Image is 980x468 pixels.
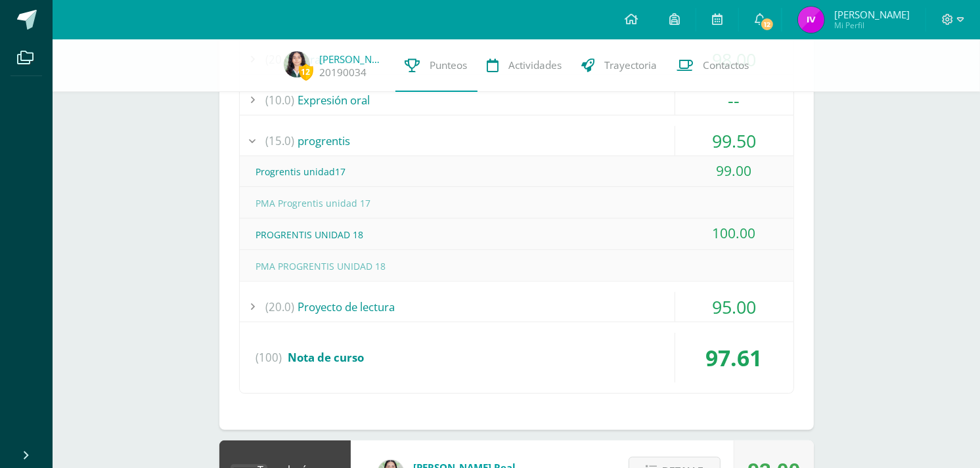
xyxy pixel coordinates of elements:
[240,157,793,186] div: Progrentis unidad17
[240,220,793,249] div: PROGRENTIS UNIDAD 18
[240,85,793,115] div: Expresión oral
[509,58,562,72] span: Actividades
[834,20,910,31] span: Mi Perfil
[299,64,313,80] span: 12
[798,7,824,33] img: 63131e9f9ecefa68a367872e9c6fe8c2.png
[605,58,657,72] span: Trayectoria
[288,350,365,365] span: Nota de curso
[266,126,295,156] span: (15.0)
[760,17,774,32] span: 12
[834,8,910,21] span: [PERSON_NAME]
[320,66,367,79] a: 20190034
[266,292,295,322] span: (20.0)
[240,126,793,156] div: progrentis
[675,85,793,115] div: --
[667,39,759,92] a: Contactos
[675,292,793,322] div: 95.00
[675,219,793,248] div: 100.00
[430,58,468,72] span: Punteos
[284,51,310,77] img: e484bfb8fca8785d6216b8c16235e2c5.png
[266,85,295,115] span: (10.0)
[240,188,793,218] div: PMA Progrentis unidad 17
[675,333,793,383] div: 97.61
[478,39,572,92] a: Actividades
[240,251,793,281] div: PMA PROGRENTIS UNIDAD 18
[675,126,793,156] div: 99.50
[320,53,386,66] a: [PERSON_NAME]
[675,156,793,186] div: 99.00
[256,333,282,383] span: (100)
[240,292,793,322] div: Proyecto de lectura
[703,58,749,72] span: Contactos
[395,39,478,92] a: Punteos
[572,39,667,92] a: Trayectoria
